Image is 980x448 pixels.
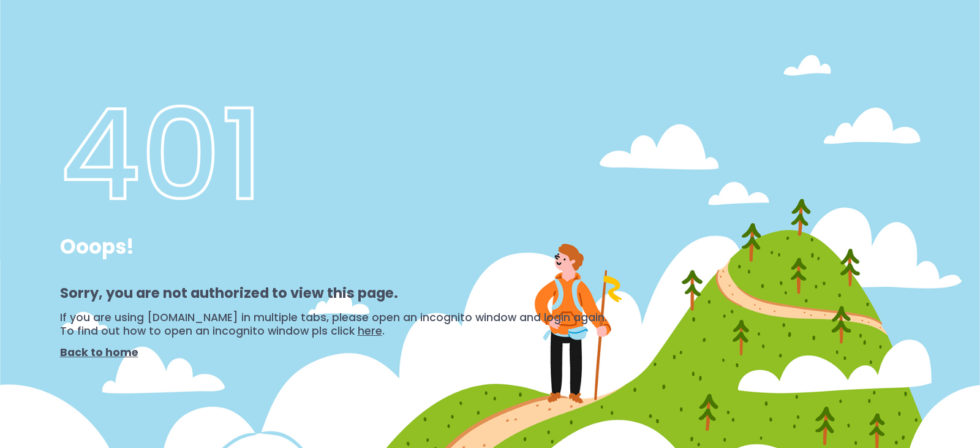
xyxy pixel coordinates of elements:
p: Sorry, you are not authorized to view this page. [60,283,607,303]
a: here [358,324,382,338]
h1: 401 [60,80,607,230]
p: If you are using [DOMAIN_NAME] in multiple tabs, please open an incognito window and login again.... [60,311,607,338]
p: Ooops! [60,235,607,259]
a: Back to home [60,345,138,360]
